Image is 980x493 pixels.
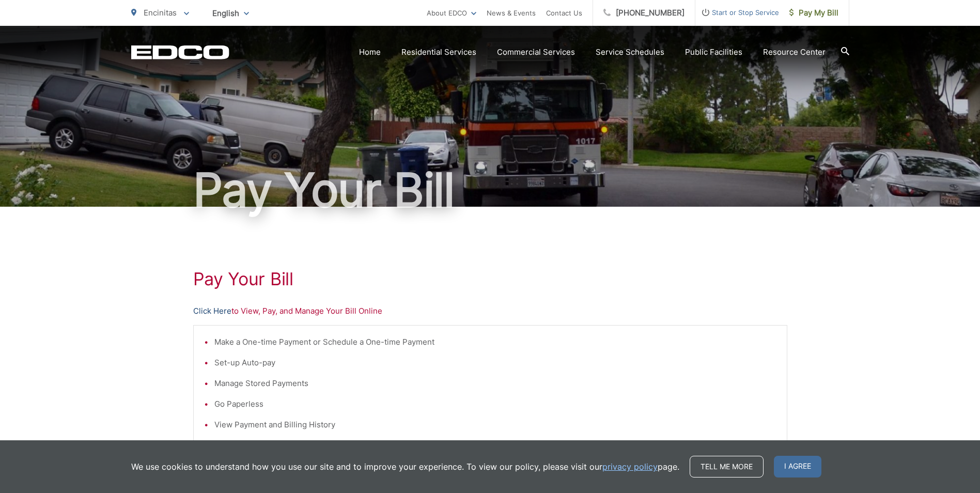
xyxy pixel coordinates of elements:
[685,46,742,58] a: Public Facilities
[497,46,575,58] a: Commercial Services
[546,7,582,19] a: Contact Us
[214,357,776,369] li: Set-up Auto-pay
[193,305,787,317] p: to View, Pay, and Manage Your Bill Online
[763,46,826,58] a: Resource Center
[193,269,787,289] h1: Pay Your Bill
[690,456,764,477] a: Tell me more
[789,7,838,19] span: Pay My Bill
[214,377,776,390] li: Manage Stored Payments
[427,7,476,19] a: About EDCO
[774,456,821,477] span: I agree
[131,45,229,59] a: EDCD logo. Return to the homepage.
[401,46,476,58] a: Residential Services
[131,164,849,216] h1: Pay Your Bill
[487,7,536,19] a: News & Events
[205,4,257,22] span: English
[144,8,177,18] span: Encinitas
[214,419,776,431] li: View Payment and Billing History
[131,460,679,473] p: We use cookies to understand how you use our site and to improve your experience. To view our pol...
[214,398,776,410] li: Go Paperless
[214,336,776,348] li: Make a One-time Payment or Schedule a One-time Payment
[359,46,381,58] a: Home
[596,46,664,58] a: Service Schedules
[193,305,231,317] a: Click Here
[602,460,658,473] a: privacy policy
